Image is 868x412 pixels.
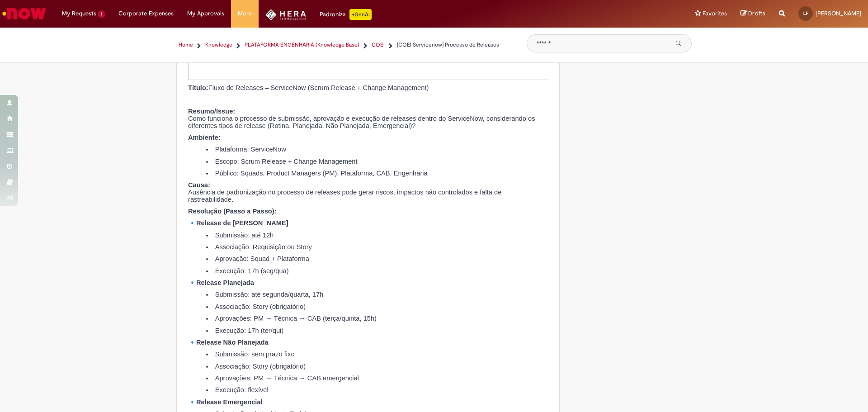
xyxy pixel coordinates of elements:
[188,182,548,203] p: Ausência de padronização no processo de releases pode gerar riscos, impactos não controlados e fa...
[205,41,232,49] a: Knowledge
[206,363,548,370] li: Associação: Story (obrigatório)
[206,158,548,166] li: Escopo: Scrum Release + Change Management
[703,9,727,18] span: Favorites
[206,351,548,358] li: Submissão: sem prazo fixo
[188,279,196,286] span: 🔹
[188,219,196,227] span: 🔹
[188,398,263,406] strong: Release Emergencial
[238,9,252,18] span: More
[206,146,548,153] li: Plataforma: ServiceNow
[816,9,861,17] span: [PERSON_NAME]
[206,315,548,322] li: Aprovações: PM → Técnica → CAB (terça/quinta, 15h)
[206,232,548,239] li: Submissão: até 12h
[188,85,548,92] p: Fluxo de Releases – ServiceNow (Scrum Release + Change Management)
[188,181,210,189] strong: Causa:
[188,339,196,346] span: 🔹
[206,268,548,275] li: Execução: 17h (seg/qua)
[748,9,765,18] span: Drafts
[803,10,808,16] span: LF
[206,375,548,382] li: Aprovações: PM → Técnica → CAB emergencial
[206,327,548,335] li: Execução: 17h (ter/qui)
[206,303,548,311] li: Associação: Story (obrigatório)
[206,291,548,298] li: Submissão: até segunda/quarta, 17h
[206,170,548,177] li: Público: Squads, Product Managers (PM), Plataforma, CAB, Engenharia
[397,41,499,48] span: [COEI Servicenow] Processo de Releases
[98,10,105,18] span: 1
[118,9,174,18] span: Corporate Expenses
[188,398,196,406] span: 🔹
[62,9,96,18] span: My Requests
[206,244,548,251] li: Associação: Requisição ou Story
[349,9,372,20] p: +GenAi
[188,279,254,286] strong: Release Planejada
[188,339,269,346] strong: Release Não Planejada
[206,387,548,394] li: Execução: flexível
[188,208,277,215] strong: Resolução (Passo a Passo):
[265,9,307,20] img: HeraLogo.png
[187,9,224,18] span: My Approvals
[188,108,548,129] p: Como funciona o processo de submissão, aprovação e execução de releases dentro do ServiceNow, con...
[741,9,765,18] a: Drafts
[188,219,288,227] strong: Release de [PERSON_NAME]
[188,134,221,141] strong: Ambiente:
[179,41,193,49] a: Home
[206,256,548,263] li: Aprovação: Squad + Plataforma
[1,5,47,23] img: ServiceNow
[245,41,359,49] a: PLATAFORMA ENGENHARIA (Knowledge Base)
[188,108,235,115] strong: Resumo/Issue:
[372,41,385,49] a: COEI
[188,84,208,91] strong: Título:
[320,9,372,20] div: Padroniza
